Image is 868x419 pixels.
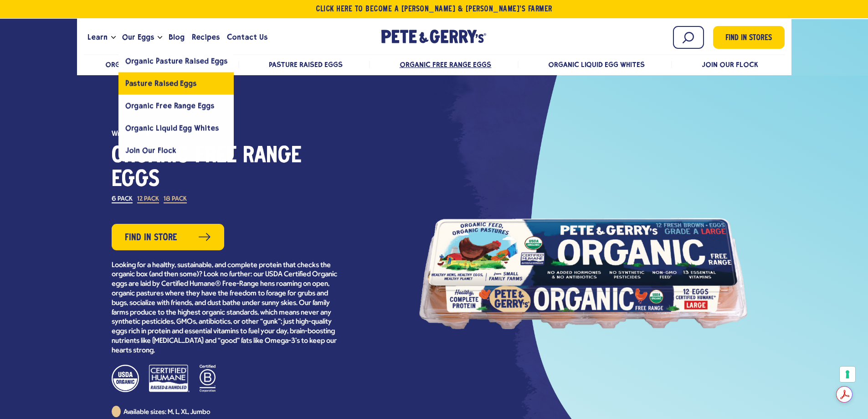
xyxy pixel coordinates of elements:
button: Your consent preferences for tracking technologies [840,367,855,382]
a: Organic Liquid Egg Whites [118,117,234,139]
a: Join Our Flock [118,139,234,161]
a: Organic Free Range Eggs [400,60,491,69]
span: Find in Stores [725,32,772,45]
label: 6 Pack [112,196,133,203]
label: 12 Pack [137,196,159,203]
a: 4.7 out of 5 stars. Read reviews for average rating value is 4.7 of 5. Read 2336 Reviews Same pag... [112,130,339,138]
a: Find in Stores [713,26,785,49]
span: Join Our Flock [125,146,176,155]
a: Pasture Raised Eggs [269,60,343,69]
a: Pasture Raised Eggs [118,72,234,94]
span: Available sizes: M, L, XL, Jumbo [123,409,211,416]
label: 18 Pack [164,196,187,203]
a: Blog [165,25,188,50]
input: Search [673,26,704,49]
span: Contact Us [227,31,267,43]
a: Organic Liquid Egg Whites [548,60,645,69]
a: Join Our Flock [702,60,758,69]
span: Our Eggs [122,31,154,43]
span: Organic Liquid Egg Whites [125,124,219,132]
a: Organic Free Range Eggs [118,94,234,117]
p: Looking for a healthy, sustainable, and complete protein that checks the organic box (and then so... [112,261,339,356]
button: Open the dropdown menu for Our Eggs [158,36,162,39]
span: Find in Store [125,231,177,245]
span: Organic Pasture Raised Eggs [125,57,227,65]
a: Learn [84,25,111,50]
a: Organic Pasture Raised Eggs [105,60,212,69]
span: Pasture Raised Eggs [125,79,196,88]
a: Our Eggs [118,25,158,50]
button: Open the dropdown menu for Learn [111,36,116,39]
a: Organic Pasture Raised Eggs [118,50,234,72]
h1: Organic Free Range Eggs [112,145,339,192]
span: Blog [169,31,185,43]
nav: desktop product menu [84,54,785,74]
span: Organic Free Range Eggs [125,101,214,110]
span: Learn [87,31,108,43]
a: Recipes [188,25,223,50]
span: Recipes [192,31,220,43]
button: Write a Review (opens pop-up) [112,130,156,138]
a: Contact Us [223,25,271,50]
a: Find in Store [112,224,224,250]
